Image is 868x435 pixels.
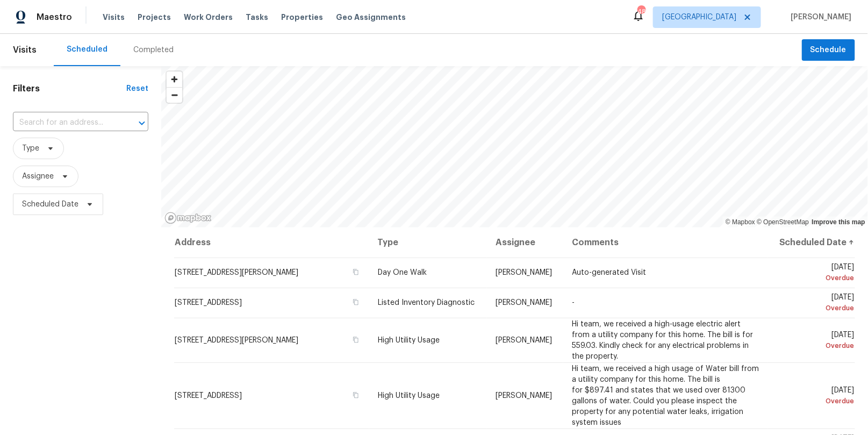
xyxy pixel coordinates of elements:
[776,387,855,407] span: [DATE]
[812,218,865,226] a: Improve this map
[369,227,487,258] th: Type
[167,87,182,103] button: Zoom out
[184,12,233,23] span: Work Orders
[776,396,855,407] div: Overdue
[351,297,361,307] button: Copy Address
[134,116,149,131] button: Open
[563,227,767,258] th: Comments
[175,299,242,306] span: [STREET_ADDRESS]
[776,263,855,283] span: [DATE]
[126,83,148,94] div: Reset
[67,44,107,55] div: Scheduled
[496,299,552,306] span: [PERSON_NAME]
[776,303,855,313] div: Overdue
[776,294,855,313] span: [DATE]
[572,299,575,306] span: -
[572,320,753,360] span: Hi team, we received a high-usage electric alert from a utility company for this home. The bill i...
[174,227,369,258] th: Address
[496,337,552,344] span: [PERSON_NAME]
[662,12,736,23] span: [GEOGRAPHIC_DATA]
[336,12,406,23] span: Geo Assignments
[103,12,125,23] span: Visits
[351,267,361,277] button: Copy Address
[246,13,268,21] span: Tasks
[167,72,182,87] button: Zoom in
[802,39,855,61] button: Schedule
[22,199,78,210] span: Scheduled Date
[13,83,126,94] h1: Filters
[22,143,39,154] span: Type
[757,218,809,226] a: OpenStreetMap
[787,12,852,23] span: [PERSON_NAME]
[496,392,552,400] span: [PERSON_NAME]
[13,115,118,131] input: Search for an address...
[133,45,174,55] div: Completed
[776,340,855,351] div: Overdue
[175,269,298,276] span: [STREET_ADDRESS][PERSON_NAME]
[572,269,646,276] span: Auto-generated Visit
[164,212,212,224] a: Mapbox homepage
[37,12,72,23] span: Maestro
[776,331,855,351] span: [DATE]
[637,6,645,17] div: 48
[175,337,298,344] span: [STREET_ADDRESS][PERSON_NAME]
[496,269,552,276] span: [PERSON_NAME]
[378,392,440,400] span: High Utility Usage
[378,299,475,306] span: Listed Inventory Diagnostic
[726,218,755,226] a: Mapbox
[138,12,171,23] span: Projects
[378,337,440,344] span: High Utility Usage
[572,365,759,426] span: Hi team, we received a high usage of Water bill from a utility company for this home. The bill is...
[351,390,361,400] button: Copy Address
[281,12,323,23] span: Properties
[487,227,563,258] th: Assignee
[776,273,855,283] div: Overdue
[767,227,855,258] th: Scheduled Date ↑
[351,335,361,345] button: Copy Address
[175,392,242,400] span: [STREET_ADDRESS]
[13,38,37,62] span: Visits
[810,44,847,57] span: Schedule
[22,171,54,182] span: Assignee
[378,269,427,276] span: Day One Walk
